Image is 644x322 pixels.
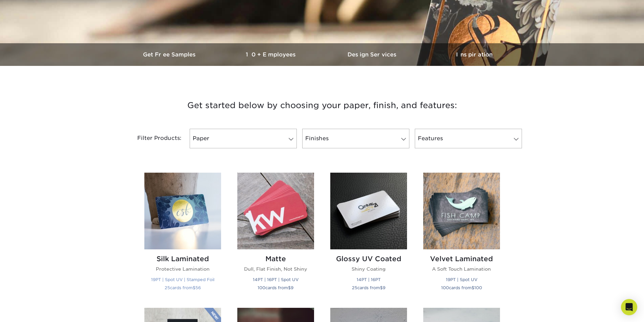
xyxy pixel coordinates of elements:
span: 9 [383,285,385,290]
h2: Matte [237,255,314,263]
div: Filter Products: [119,129,187,148]
h3: 10+ Employees [221,51,322,58]
a: 10+ Employees [221,43,322,66]
a: Finishes [302,129,409,148]
p: A Soft Touch Lamination [423,266,500,272]
small: cards from [352,285,385,290]
a: Features [415,129,522,148]
small: cards from [165,285,201,290]
small: 19PT | Spot UV | Stamped Foil [151,277,214,282]
div: Open Intercom Messenger [621,299,637,315]
span: $ [472,285,474,290]
img: Matte Business Cards [237,173,314,249]
h2: Silk Laminated [144,255,221,263]
p: Protective Lamination [144,266,221,272]
img: Velvet Laminated Business Cards [423,173,500,249]
h2: Glossy UV Coated [330,255,407,263]
p: Shiny Coating [330,266,407,272]
span: 100 [474,285,482,290]
a: Design Services [322,43,424,66]
h3: Get started below by choosing your paper, finish, and features: [124,90,520,121]
span: 100 [441,285,449,290]
a: Get Free Samples [119,43,221,66]
small: 19PT | Spot UV [446,277,477,282]
small: 14PT | 16PT [357,277,381,282]
h3: Inspiration [424,51,525,58]
h3: Design Services [322,51,424,58]
small: 14PT | 16PT | Spot UV [253,277,299,282]
img: Glossy UV Coated Business Cards [330,173,407,249]
h3: Get Free Samples [119,51,221,58]
a: Paper [190,129,297,148]
span: $ [288,285,291,290]
a: Glossy UV Coated Business Cards Glossy UV Coated Shiny Coating 14PT | 16PT 25cards from$9 [330,173,407,299]
a: Matte Business Cards Matte Dull, Flat Finish, Not Shiny 14PT | 16PT | Spot UV 100cards from$9 [237,173,314,299]
p: Dull, Flat Finish, Not Shiny [237,266,314,272]
span: 9 [291,285,293,290]
span: $ [380,285,383,290]
a: Silk Laminated Business Cards Silk Laminated Protective Lamination 19PT | Spot UV | Stamped Foil ... [144,173,221,299]
span: 100 [258,285,265,290]
small: cards from [258,285,293,290]
span: 25 [165,285,170,290]
span: 56 [195,285,201,290]
a: Inspiration [424,43,525,66]
span: 25 [352,285,357,290]
small: cards from [441,285,482,290]
h2: Velvet Laminated [423,255,500,263]
a: Velvet Laminated Business Cards Velvet Laminated A Soft Touch Lamination 19PT | Spot UV 100cards ... [423,173,500,299]
img: Silk Laminated Business Cards [144,173,221,249]
span: $ [193,285,195,290]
